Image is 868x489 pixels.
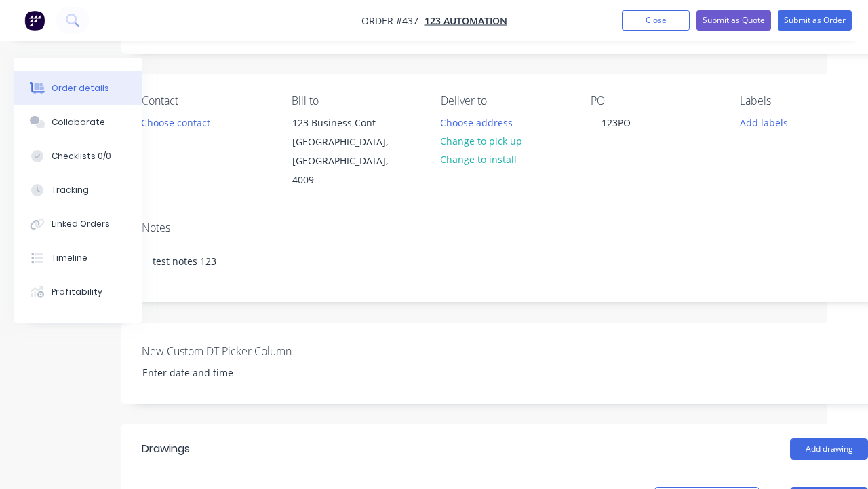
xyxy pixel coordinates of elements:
button: Tracking [14,173,142,207]
div: Linked Orders [52,218,110,230]
div: 123 Business Cont[GEOGRAPHIC_DATA], [GEOGRAPHIC_DATA], 4009 [281,113,416,190]
button: Choose contact [134,113,218,131]
label: New Custom DT Picker Column [142,343,311,359]
div: Profitability [52,286,102,298]
button: Submit as Order [778,10,852,31]
div: Contact [142,94,270,107]
div: PO [591,94,719,107]
button: Choose address [433,113,520,131]
button: Change to install [433,150,524,168]
div: Order details [52,82,109,94]
div: test notes 123 [142,240,868,282]
div: Timeline [52,252,87,264]
div: Deliver to [441,94,569,107]
button: Add drawing [790,438,868,460]
button: Profitability [14,275,142,309]
span: Order #437 - [361,14,425,27]
button: Submit as Quote [696,10,771,31]
button: Add labels [732,113,795,131]
button: Close [622,10,690,31]
input: Enter date and time [133,363,302,383]
div: 123PO [591,113,642,132]
div: Checklists 0/0 [52,150,111,162]
div: Tracking [52,184,89,196]
div: Collaborate [52,116,105,128]
button: Order details [14,71,142,105]
img: Factory [24,10,45,31]
div: Bill to [292,94,420,107]
div: Drawings [142,441,190,457]
button: Collaborate [14,105,142,139]
div: [GEOGRAPHIC_DATA], [GEOGRAPHIC_DATA], 4009 [292,132,405,189]
div: 123 Business Cont [292,113,405,132]
div: Notes [142,221,868,234]
a: 123 Automation [425,14,507,27]
button: Change to pick up [433,132,530,150]
div: Labels [740,94,868,107]
button: Timeline [14,241,142,275]
button: Linked Orders [14,207,142,241]
button: Checklists 0/0 [14,139,142,173]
